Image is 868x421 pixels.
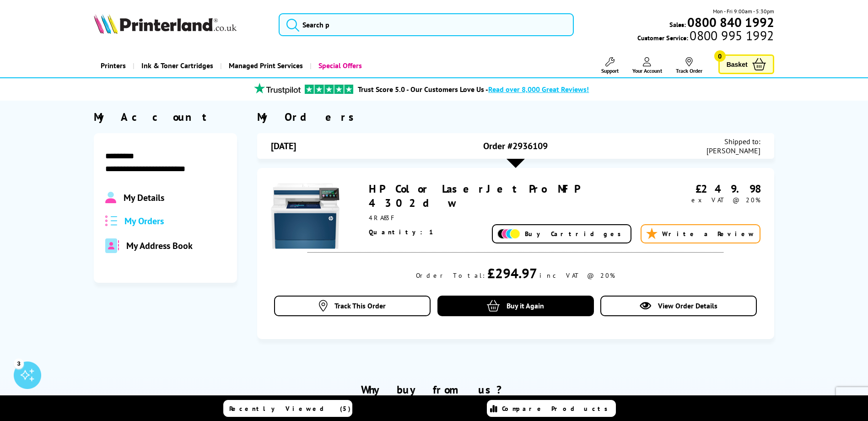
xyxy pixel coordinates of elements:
a: View Order Details [600,296,757,316]
span: My Orders [124,215,164,227]
span: Support [601,67,619,74]
a: Recently Viewed (5) [223,400,352,417]
span: Your Account [632,67,662,74]
span: Sales: [669,20,686,29]
span: Write a Review [662,230,755,238]
div: 4RA83F [369,214,643,222]
span: Track This Order [334,301,386,310]
span: [DATE] [271,140,296,152]
span: [PERSON_NAME] [706,146,760,155]
a: Basket 0 [718,54,774,74]
a: Printers [94,54,133,77]
div: Order Total: [416,271,485,280]
b: 0800 840 1992 [687,14,774,31]
a: 0800 840 1992 [686,18,774,27]
a: Trust Score 5.0 - Our Customers Love Us -Read over 8,000 Great Reviews! [358,85,589,94]
h2: Why buy from us? [94,383,774,397]
img: Add Cartridges [497,229,520,239]
div: ex VAT @ 20% [643,196,760,204]
span: Buy it Again [507,301,544,310]
a: Track This Order [274,296,431,316]
span: My Details [124,192,164,204]
a: Special Offers [310,54,369,77]
span: Read over 8,000 Great Reviews! [488,85,589,94]
div: £249.98 [643,182,760,196]
div: 3 [14,358,24,368]
div: £294.97 [487,264,537,282]
a: Managed Print Services [220,54,310,77]
a: Buy Cartridges [492,224,631,243]
a: Your Account [632,57,662,74]
span: Buy Cartridges [525,230,626,238]
span: 0 [714,50,726,62]
span: Shipped to: [706,137,760,146]
div: My Account [94,110,237,124]
span: Basket [727,58,748,70]
div: inc VAT @ 20% [539,271,615,280]
a: Write a Review [641,224,760,243]
a: Printerland Logo [94,14,267,36]
a: Buy it Again [437,296,594,316]
img: address-book-duotone-solid.svg [105,238,119,253]
span: Mon - Fri 9:00am - 5:30pm [713,7,774,16]
span: Quantity: 1 [369,228,435,236]
span: Ink & Toner Cartridges [141,54,213,77]
a: Support [601,57,619,74]
a: HP Color LaserJet Pro MFP 4302dw [369,182,579,210]
a: Track Order [676,57,702,74]
img: trustpilot rating [250,83,305,94]
span: Compare Products [502,405,613,413]
img: trustpilot rating [305,85,353,94]
img: HP Color LaserJet Pro MFP 4302dw [271,182,340,250]
a: Ink & Toner Cartridges [133,54,220,77]
img: Profile.svg [105,192,116,204]
span: My Address Book [126,240,193,252]
input: Search p [279,13,574,36]
div: My Orders [257,110,774,124]
a: Compare Products [487,400,616,417]
span: Customer Service: [637,31,774,42]
span: View Order Details [658,301,717,310]
img: Printerland Logo [94,14,237,34]
span: Recently Viewed (5) [229,405,351,413]
span: Order #2936109 [483,140,548,152]
img: all-order.svg [105,216,117,226]
span: 0800 995 1992 [688,31,774,40]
